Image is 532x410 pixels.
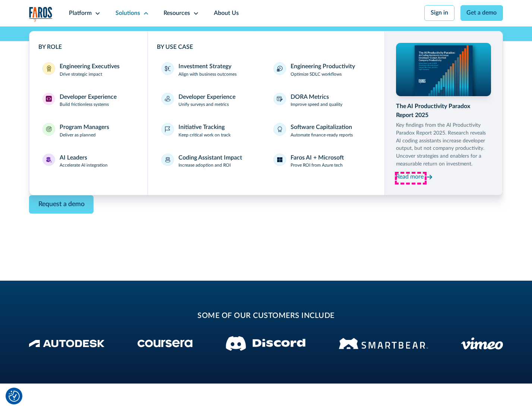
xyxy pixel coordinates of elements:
div: Platform [69,9,92,18]
div: BY USE CASE [157,43,376,52]
h2: some of our customers include [88,310,444,322]
div: Software Capitalization [291,123,352,132]
div: Developer Experience [178,93,235,102]
div: Coding Assistant Impact [178,154,242,163]
button: Cookie Settings [9,391,20,402]
p: Drive strategic impact [60,71,102,78]
a: Investment StrategyAlign with business outcomes [157,58,263,82]
img: Vimeo logo [461,337,503,350]
div: AI Leaders [60,154,87,163]
img: Smartbear Logo [339,337,428,350]
a: The AI Productivity Paradox Report 2025Key findings from the AI Productivity Paradox Report 2025.... [396,43,491,183]
p: Prove ROI from Azure tech [291,162,343,169]
a: Engineering ExecutivesEngineering ExecutivesDrive strategic impact [38,58,139,82]
img: Coursera Logo [137,340,193,347]
div: BY ROLE [38,43,139,52]
a: AI LeadersAI LeadersAccelerate AI integration [38,149,139,174]
div: DORA Metrics [291,93,329,102]
a: Program ManagersProgram ManagersDeliver as planned [38,119,139,143]
a: Engineering ProductivityOptimize SDLC workflows [269,58,375,82]
p: Optimize SDLC workflows [291,71,342,78]
p: Align with business outcomes [178,71,237,78]
img: Developer Experience [46,96,52,102]
div: Read more [396,173,424,182]
div: Engineering Productivity [291,62,355,71]
div: Developer Experience [60,93,117,102]
div: Resources [164,9,190,18]
img: AI Leaders [46,157,52,163]
nav: Solutions [29,26,503,195]
p: Key findings from the AI Productivity Paradox Report 2025. Research reveals AI coding assistants ... [396,122,491,168]
a: Contact Modal [29,195,94,214]
a: Faros AI + MicrosoftProve ROI from Azure tech [269,149,375,174]
a: Sign in [424,5,455,21]
a: DORA MetricsImprove speed and quality [269,88,375,113]
div: Solutions [115,9,140,18]
div: Program Managers [60,123,109,132]
a: Coding Assistant ImpactIncrease adoption and ROI [157,149,263,174]
p: Unify surveys and metrics [178,101,229,108]
a: Initiative TrackingKeep critical work on track [157,119,263,143]
div: Investment Strategy [178,62,231,71]
p: Build frictionless systems [60,101,109,108]
img: Logo of the analytics and reporting company Faros. [29,7,53,22]
a: home [29,7,53,22]
p: Automate finance-ready reports [291,132,353,139]
div: Engineering Executives [60,62,120,71]
img: Discord logo [226,336,305,351]
div: The AI Productivity Paradox Report 2025 [396,102,491,120]
p: Keep critical work on track [178,132,231,139]
p: Improve speed and quality [291,101,342,108]
img: Autodesk Logo [29,340,105,347]
a: Get a demo [460,5,503,21]
a: Developer ExperienceUnify surveys and metrics [157,88,263,113]
a: Software CapitalizationAutomate finance-ready reports [269,119,375,143]
img: Engineering Executives [46,66,52,72]
p: Increase adoption and ROI [178,162,231,169]
img: Program Managers [46,126,52,132]
div: Faros AI + Microsoft [291,154,344,163]
div: Initiative Tracking [178,123,225,132]
img: Revisit consent button [9,391,20,402]
p: Deliver as planned [60,132,96,139]
a: Developer ExperienceDeveloper ExperienceBuild frictionless systems [38,88,139,113]
p: Accelerate AI integration [60,162,108,169]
